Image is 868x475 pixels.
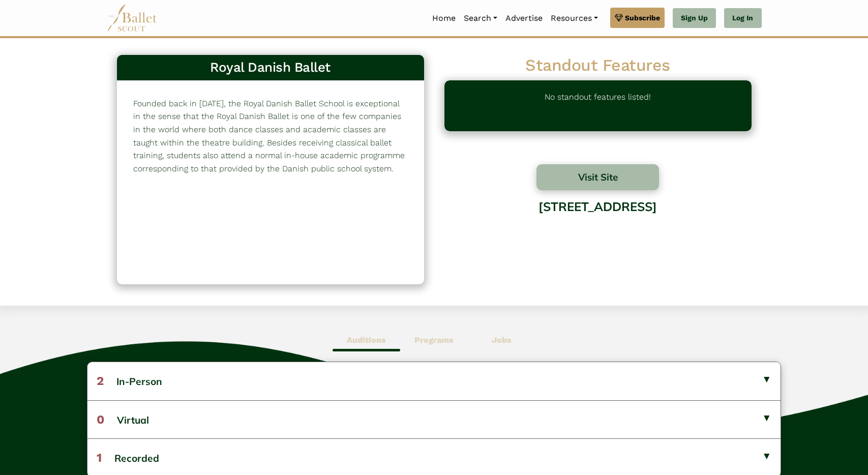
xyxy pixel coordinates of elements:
[444,192,752,274] div: [STREET_ADDRESS]
[87,400,781,438] button: 0Virtual
[444,55,752,76] h2: Standout Features
[673,8,716,28] a: Sign Up
[347,335,386,345] b: Auditions
[536,164,660,190] button: Visit Site
[615,12,623,23] img: gem.svg
[724,8,761,28] a: Log In
[97,412,104,427] span: 0
[460,8,501,29] a: Search
[501,8,547,29] a: Advertise
[97,374,104,388] span: 2
[492,335,512,345] b: Jobs
[97,451,102,465] span: 1
[414,335,454,345] b: Programs
[610,8,665,28] a: Subscribe
[133,97,408,175] p: Founded back in [DATE], the Royal Danish Ballet School is exceptional in the sense that the Royal...
[545,91,651,121] p: No standout features listed!
[547,8,602,29] a: Resources
[87,362,781,400] button: 2In-Person
[125,59,416,76] h3: Royal Danish Ballet
[625,12,660,23] span: Subscribe
[428,8,460,29] a: Home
